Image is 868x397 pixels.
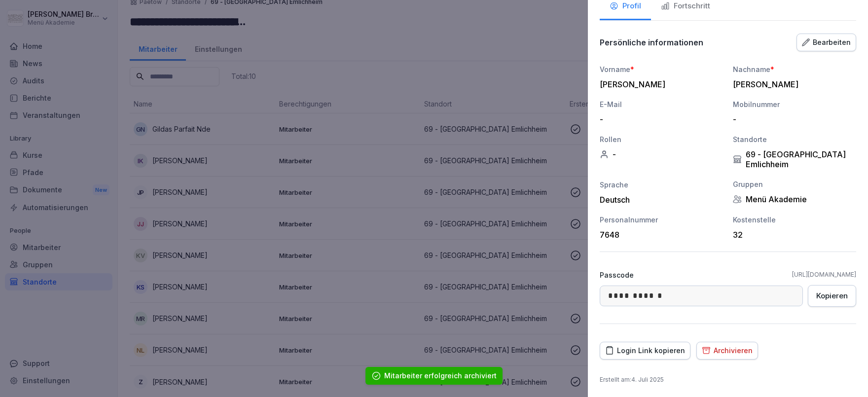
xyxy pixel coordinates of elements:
[600,270,634,280] p: Passcode
[733,114,851,124] div: -
[600,79,718,89] div: [PERSON_NAME]
[802,37,851,48] div: Bearbeiten
[733,99,856,109] div: Mobilnummer
[733,134,856,144] div: Standorte
[600,149,723,159] div: -
[600,134,723,144] div: Rollen
[816,290,848,301] div: Kopieren
[733,194,856,204] div: Menü Akademie
[610,0,641,12] div: Profil
[600,64,723,74] div: Vorname
[733,79,851,89] div: [PERSON_NAME]
[600,215,723,225] div: Personalnummer
[600,114,718,124] div: -
[600,195,723,205] div: Deutsch
[600,342,690,360] button: Login Link kopieren
[702,345,753,356] div: Archivieren
[605,345,685,356] div: Login Link kopieren
[696,342,758,360] button: Archivieren
[600,230,718,240] div: 7648
[792,270,856,279] a: [URL][DOMAIN_NAME]
[600,375,856,384] p: Erstellt am : 4. Juli 2025
[733,179,856,189] div: Gruppen
[600,37,703,47] p: Persönliche informationen
[733,215,856,225] div: Kostenstelle
[600,99,723,109] div: E-Mail
[808,285,856,307] button: Kopieren
[796,34,856,51] button: Bearbeiten
[661,0,710,12] div: Fortschritt
[733,230,851,240] div: 32
[600,180,723,190] div: Sprache
[733,64,856,74] div: Nachname
[733,149,856,169] div: 69 - [GEOGRAPHIC_DATA] Emlichheim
